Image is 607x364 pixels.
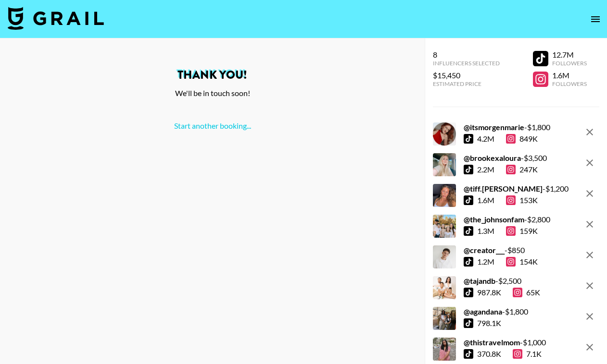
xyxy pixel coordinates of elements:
div: 370.8K [477,349,501,359]
button: remove [580,215,599,234]
button: remove [580,122,599,142]
iframe: Drift Widget Chat Controller [559,316,595,352]
div: - $ 2,500 [464,276,540,286]
img: Grail Talent [8,7,104,30]
strong: @ the_johnsonfam [464,215,524,224]
div: 2.2M [477,165,494,174]
div: $15,450 [433,71,500,80]
button: remove [580,276,599,295]
div: 8 [433,50,500,60]
strong: @ itsmorgenmarie [464,122,524,132]
strong: @ creator___ [464,245,505,255]
div: 65K [513,288,540,297]
div: - $ 2,800 [464,215,550,224]
div: We'll be in touch soon! [8,88,417,98]
div: 7.1K [513,349,542,359]
div: - $ 850 [464,245,538,255]
div: - $ 1,200 [464,184,569,194]
div: 1.6M [552,71,587,80]
button: remove [580,245,599,265]
div: - $ 3,500 [464,153,547,163]
div: Followers [552,60,587,67]
div: 12.7M [552,50,587,60]
strong: @ brookexaloura [464,153,521,162]
div: Followers [552,80,587,87]
div: 4.2M [477,134,494,144]
div: Estimated Price [433,80,500,87]
div: 159K [506,226,538,236]
div: - $ 1,000 [464,338,546,347]
div: 849K [506,134,538,144]
strong: @ tiff.[PERSON_NAME] [464,184,543,193]
a: Start another booking... [174,121,251,130]
button: open drawer [586,10,605,29]
div: 1.6M [477,195,494,205]
div: 154K [506,257,538,267]
strong: @ tajandb [464,276,495,285]
strong: @ agandana [464,307,502,316]
div: 153K [506,195,538,205]
button: remove [580,184,599,203]
div: 247K [506,165,538,174]
div: 987.8K [477,288,501,297]
button: remove [580,307,599,326]
div: - $ 1,800 [464,122,550,132]
div: Influencers Selected [433,60,500,67]
div: - $ 1,800 [464,307,528,316]
div: 1.2M [477,257,494,267]
div: 798.1K [477,318,501,328]
h2: Thank You! [8,69,417,81]
div: 1.3M [477,226,494,236]
strong: @ thistravelmom [464,338,520,347]
button: remove [580,153,599,172]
